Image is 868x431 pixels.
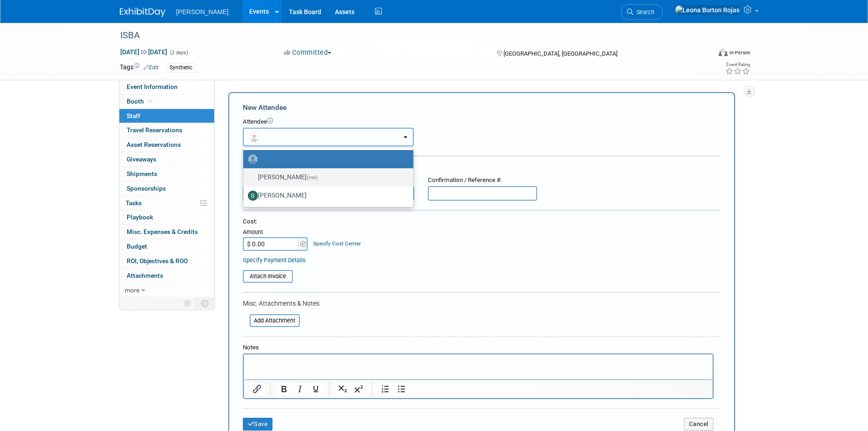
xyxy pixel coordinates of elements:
button: Save [243,418,273,431]
a: Budget [119,239,214,254]
span: Travel Reservations [127,126,182,134]
div: Misc. Attachments & Notes [243,299,720,308]
span: Attachments [127,272,163,279]
div: Registration / Ticket Info (optional) [243,162,720,171]
span: [DATE] [DATE] [120,48,168,56]
a: Attachments [119,269,214,283]
a: Misc. Expenses & Credits [119,225,214,239]
div: Event Format [657,47,751,61]
a: Shipments [119,167,214,181]
td: Personalize Event Tab Strip [180,297,196,309]
button: Cancel [684,418,714,431]
i: Booth reservation complete [148,99,153,104]
a: Event Information [119,80,214,94]
span: (2 days) [169,50,188,56]
span: Playbook [127,213,153,221]
img: Format-Inperson.png [719,49,728,56]
span: Misc. Expenses & Credits [127,228,198,235]
a: Tasks [119,196,214,210]
button: Numbered list [378,383,393,395]
button: Bullet list [394,383,409,395]
button: Bold [276,383,292,395]
div: Notes [243,343,714,352]
span: (me) [307,174,318,181]
span: to [139,48,148,56]
a: Search [621,4,663,20]
a: Specify Payment Details [243,257,306,264]
label: [PERSON_NAME] [248,170,404,185]
img: Unassigned-User-Icon.png [248,154,258,164]
button: Insert/edit link [249,383,265,395]
a: Sponsorships [119,182,214,196]
div: Confirmation / Reference #: [428,176,537,185]
span: Search [633,9,654,16]
span: more [125,286,139,294]
a: Playbook [119,210,214,224]
span: [GEOGRAPHIC_DATA], [GEOGRAPHIC_DATA] [503,50,617,57]
span: Staff [127,112,140,119]
a: Edit [144,64,159,71]
span: ROI, Objectives & ROO [127,257,188,265]
a: ROI, Objectives & ROO [119,254,214,268]
button: Subscript [335,383,350,395]
td: Tags [120,62,159,73]
span: Tasks [126,199,142,207]
div: ISBA [117,27,697,44]
span: Shipments [127,170,157,177]
a: Giveaways [119,152,214,166]
span: Sponsorships [127,185,166,192]
div: Amount [243,228,309,237]
img: S.jpg [248,191,258,201]
a: Asset Reservations [119,138,214,152]
span: Asset Reservations [127,141,181,148]
div: Cost: [243,218,720,226]
button: Committed [281,48,335,57]
img: ExhibitDay [120,8,165,17]
button: Superscript [351,383,366,395]
img: Leona Burton Rojas [675,5,740,15]
label: [PERSON_NAME] [248,188,404,203]
iframe: Rich Text Area [244,354,713,379]
span: Giveaways [127,156,156,163]
a: Booth [119,94,214,109]
span: Budget [127,243,147,250]
td: Toggle Event Tabs [195,297,214,309]
button: Underline [308,383,324,395]
a: more [119,283,214,297]
div: Attendee [243,118,720,126]
div: In-Person [729,49,750,56]
span: Booth [127,98,154,105]
div: Event Rating [725,62,750,67]
span: [PERSON_NAME] [176,8,229,16]
div: Synthetic [167,63,195,73]
a: Staff [119,109,214,123]
div: New Attendee [243,103,720,113]
button: Italic [292,383,308,395]
span: Event Information [127,83,178,90]
a: Specify Cost Center [313,240,361,247]
a: Travel Reservations [119,123,214,137]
